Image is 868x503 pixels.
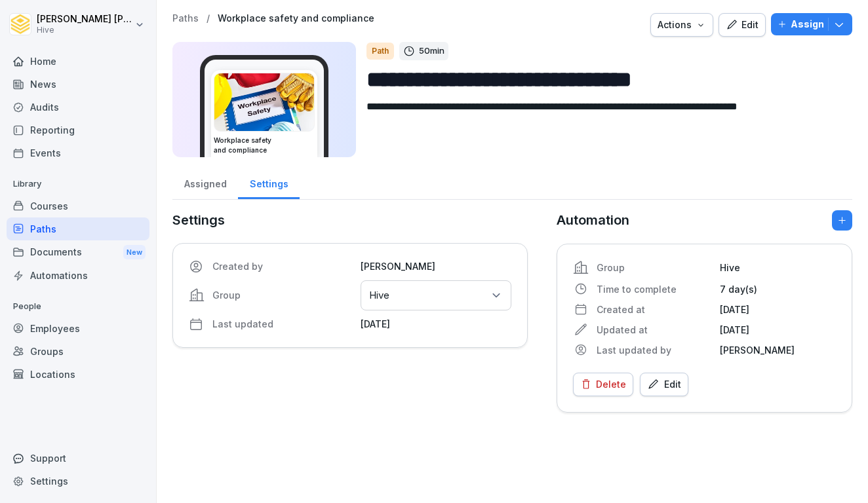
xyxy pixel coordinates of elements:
[212,317,353,331] p: Last updated
[214,73,314,131] img: twaxla64lrmeoq0ccgctjh1j.png
[720,261,836,274] p: Hive
[172,13,199,24] a: Paths
[7,174,149,195] p: Library
[7,470,149,493] a: Settings
[580,377,626,392] div: Delete
[726,18,759,32] div: Edit
[597,323,713,337] p: Updated at
[7,195,149,217] a: Courses
[7,73,149,96] a: News
[212,259,353,273] p: Created by
[361,259,511,273] p: [PERSON_NAME]
[647,377,681,392] div: Edit
[720,282,836,296] p: 7 day(s)
[7,50,149,73] a: Home
[369,289,389,302] p: Hive
[37,26,132,35] p: Hive
[238,166,300,199] a: Settings
[218,13,374,24] a: Workplace safety and compliance
[640,373,688,396] button: Edit
[7,264,149,287] a: Automations
[212,288,353,302] p: Group
[214,136,315,155] h3: Workplace safety and compliance
[720,323,836,337] p: [DATE]
[123,245,146,260] div: New
[172,166,238,199] a: Assigned
[37,14,132,25] p: [PERSON_NAME] [PERSON_NAME]
[419,45,444,58] p: 50 min
[597,261,713,274] p: Group
[791,17,824,31] p: Assign
[771,13,852,35] button: Assign
[7,296,149,317] p: People
[7,119,149,141] a: Reporting
[573,373,633,396] button: Delete
[7,447,149,470] div: Support
[7,363,149,386] a: Locations
[361,317,511,331] p: [DATE]
[7,340,149,363] a: Groups
[366,43,394,60] div: Path
[207,13,210,24] p: /
[7,240,149,265] a: DocumentsNew
[7,96,149,119] a: Audits
[720,343,836,357] p: [PERSON_NAME]
[720,303,836,316] p: [DATE]
[650,13,713,37] button: Actions
[172,210,528,230] p: Settings
[658,18,706,32] div: Actions
[597,282,713,296] p: Time to complete
[719,13,766,37] button: Edit
[7,141,149,164] a: Events
[7,217,149,240] a: Paths
[597,343,713,357] p: Last updated by
[7,317,149,340] a: Employees
[7,240,149,265] div: Documents
[597,303,713,316] p: Created at
[557,210,629,230] p: Automation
